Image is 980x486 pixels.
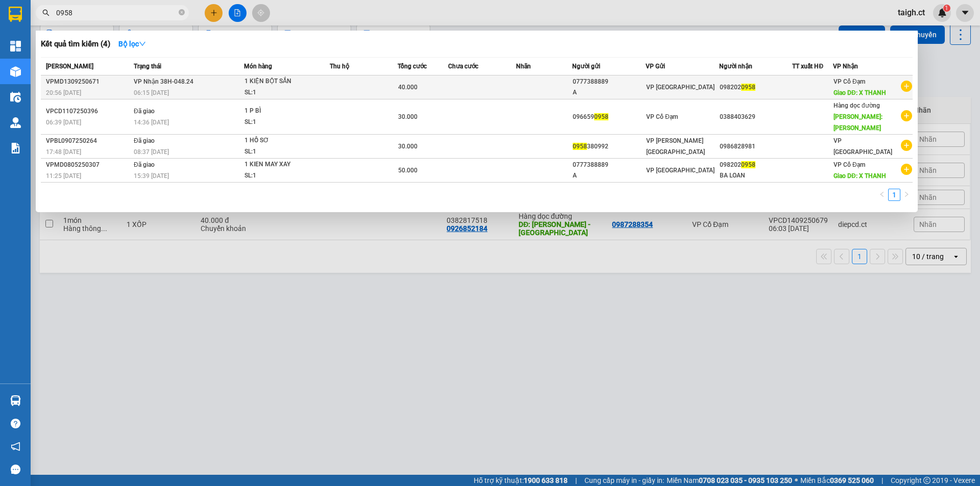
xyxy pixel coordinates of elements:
[134,137,155,144] span: Đã giao
[134,108,155,115] span: Đã giao
[11,419,20,428] span: question-circle
[118,40,146,48] strong: Bộ lọc
[244,117,321,128] div: SL: 1
[134,119,169,126] span: 14:36 [DATE]
[834,137,892,156] span: VP [GEOGRAPHIC_DATA]
[46,172,81,180] span: 11:25 [DATE]
[720,82,792,93] div: 098202
[179,8,185,18] span: close-circle
[720,112,792,122] div: 0388403629
[41,39,110,49] h3: Kết quả tìm kiếm ( 4 )
[792,63,823,70] span: TT xuất HĐ
[244,135,321,146] div: 1 HỒ SƠ
[573,170,645,181] div: A
[646,137,705,156] span: VP [PERSON_NAME][GEOGRAPHIC_DATA]
[573,112,645,122] div: 096659
[901,110,912,121] span: plus-circle
[720,141,792,152] div: 0986828981
[10,92,21,103] img: warehouse-icon
[244,76,321,87] div: 1 KIỆN BỘT SẮN
[134,172,169,180] span: 15:39 [DATE]
[46,160,131,170] div: VPMD0805250307
[244,146,321,158] div: SL: 1
[834,102,880,109] span: Hàng dọc đường
[646,84,715,91] span: VP [GEOGRAPHIC_DATA]
[46,106,131,117] div: VPCD1107250396
[900,189,913,201] li: Next Page
[134,148,169,156] span: 08:37 [DATE]
[834,161,865,168] span: VP Cổ Đạm
[11,442,20,451] span: notification
[46,76,131,87] div: VPMD1309250671
[398,63,427,70] span: Tổng cước
[573,141,645,152] div: 380992
[594,113,608,120] span: 0958
[834,78,865,85] span: VP Cổ Đạm
[46,119,81,126] span: 06:39 [DATE]
[888,189,900,201] li: 1
[573,143,587,150] span: 0958
[398,167,418,174] span: 50.000
[11,465,20,474] span: message
[134,161,155,168] span: Đã giao
[573,76,645,87] div: 0777388889
[244,87,321,98] div: SL: 1
[10,395,21,406] img: warehouse-icon
[646,167,715,174] span: VP [GEOGRAPHIC_DATA]
[9,7,22,22] img: logo-vxr
[398,84,418,91] span: 40.000
[573,160,645,170] div: 0777388889
[646,63,665,70] span: VP Gửi
[901,140,912,151] span: plus-circle
[244,159,321,170] div: 1 KIEN MAY XAY
[179,9,185,15] span: close-circle
[46,136,131,146] div: VPBL0907250264
[903,191,910,197] span: right
[134,63,161,70] span: Trạng thái
[244,63,272,70] span: Món hàng
[900,189,913,201] button: right
[516,63,531,70] span: Nhãn
[398,143,418,150] span: 30.000
[134,89,169,96] span: 06:15 [DATE]
[10,41,21,52] img: dashboard-icon
[10,117,21,128] img: warehouse-icon
[879,191,885,197] span: left
[719,63,752,70] span: Người nhận
[741,161,755,168] span: 0958
[139,40,146,47] span: down
[46,89,81,96] span: 20:56 [DATE]
[244,170,321,182] div: SL: 1
[42,9,50,16] span: search
[110,36,154,52] button: Bộ lọcdown
[56,7,177,18] input: Tìm tên, số ĐT hoặc mã đơn
[398,113,418,120] span: 30.000
[833,63,858,70] span: VP Nhận
[889,189,900,200] a: 1
[834,172,886,180] span: Giao DĐ: X THANH
[134,78,193,85] span: VP Nhận 38H-048.24
[646,113,678,120] span: VP Cổ Đạm
[720,160,792,170] div: 098202
[901,164,912,175] span: plus-circle
[834,89,886,96] span: Giao DĐ: X THANH
[10,66,21,77] img: warehouse-icon
[720,170,792,181] div: BA LOAN
[46,148,81,156] span: 17:48 [DATE]
[876,189,888,201] button: left
[834,113,883,132] span: [PERSON_NAME]: [PERSON_NAME]
[448,63,478,70] span: Chưa cước
[46,63,93,70] span: [PERSON_NAME]
[901,81,912,92] span: plus-circle
[330,63,349,70] span: Thu hộ
[741,84,755,91] span: 0958
[876,189,888,201] li: Previous Page
[244,106,321,117] div: 1 P BÌ
[573,87,645,98] div: A
[10,143,21,154] img: solution-icon
[572,63,600,70] span: Người gửi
